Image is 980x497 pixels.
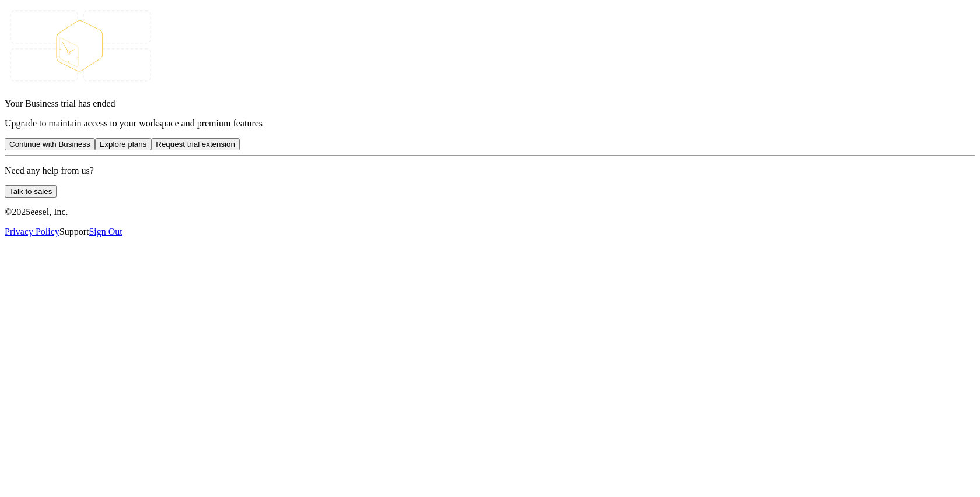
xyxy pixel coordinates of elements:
[5,138,95,150] button: Continue with Business
[151,138,240,150] button: Request trial extension
[5,227,60,237] a: Privacy Policy
[5,165,975,176] p: Need any help from us?
[60,227,89,237] span: Support
[95,138,152,150] button: Explore plans
[5,98,975,109] p: Your Business trial has ended
[89,227,122,237] a: Sign Out
[5,118,975,129] p: Upgrade to maintain access to your workspace and premium features
[5,185,57,198] button: Talk to sales
[5,207,975,217] p: © 2025 eesel, Inc.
